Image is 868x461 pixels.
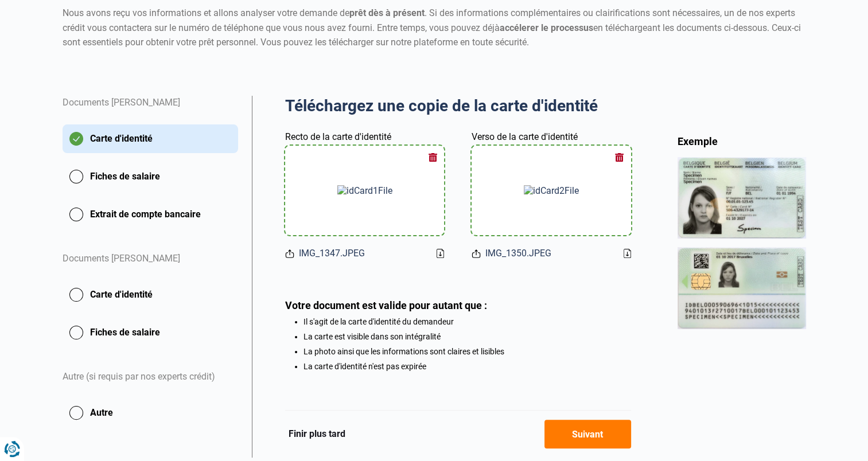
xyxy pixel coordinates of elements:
button: Extrait de compte bancaire [63,200,238,229]
button: Finir plus tard [285,427,349,442]
img: idCard [678,157,806,329]
label: Verso de la carte d'identité [472,130,578,144]
span: IMG_1347.JPEG [299,247,365,260]
button: Carte d'identité [63,280,238,309]
div: Exemple [678,135,806,148]
div: Autre (si requis par nos experts crédit) [63,356,238,399]
span: IMG_1350.JPEG [485,247,551,260]
button: Fiches de salaire [63,162,238,191]
h2: Téléchargez une copie de la carte d'identité [285,96,631,116]
img: idCard1File [337,185,392,196]
div: Nous avons reçu vos informations et allons analyser votre demande de . Si des informations complé... [63,6,806,50]
label: Recto de la carte d'identité [285,130,391,144]
a: Download [624,249,631,258]
a: Download [437,249,444,258]
li: La carte d'identité n'est pas expirée [303,362,631,371]
li: Il s'agit de la carte d'identité du demandeur [303,317,631,326]
div: Votre document est valide pour autant que : [285,299,631,311]
div: Documents [PERSON_NAME] [63,96,238,124]
li: La photo ainsi que les informations sont claires et lisibles [303,347,631,356]
button: Suivant [544,420,631,448]
img: idCard2File [524,185,579,196]
strong: accélerer le processus [500,22,593,33]
button: Fiches de salaire [63,318,238,347]
button: Autre [63,399,238,427]
li: La carte est visible dans son intégralité [303,332,631,341]
div: Documents [PERSON_NAME] [63,238,238,280]
strong: prêt dès à présent [349,7,425,18]
button: Carte d'identité [63,124,238,153]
